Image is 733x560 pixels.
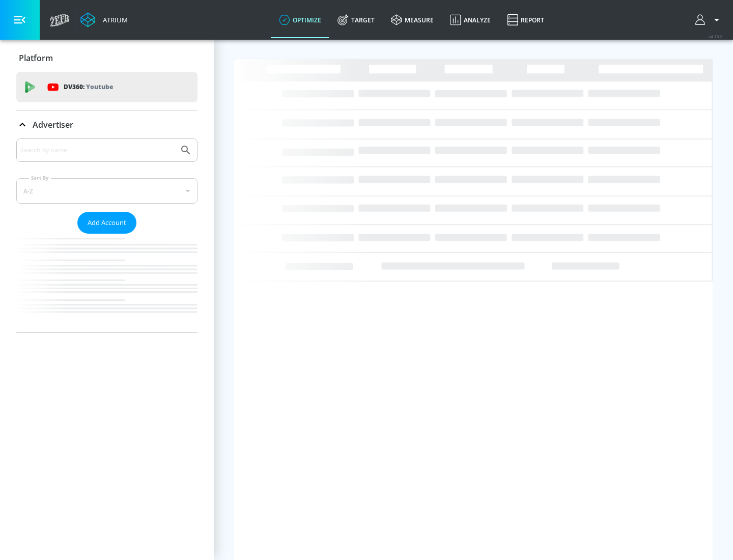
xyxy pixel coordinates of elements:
p: Advertiser [33,119,73,130]
div: Atrium [99,15,128,24]
div: Advertiser [16,110,198,139]
a: Report [499,2,552,38]
nav: list of Advertiser [16,234,198,332]
span: Add Account [88,217,126,229]
label: Sort By [29,175,51,181]
a: Target [329,2,383,38]
div: DV360: Youtube [16,72,198,102]
a: optimize [271,2,329,38]
div: Platform [16,44,198,72]
div: Advertiser [16,138,198,332]
p: Youtube [86,81,113,92]
a: measure [383,2,442,38]
p: Platform [19,52,53,64]
input: Search by name [20,144,175,157]
span: v 4.19.0 [709,34,723,39]
div: A-Z [16,178,198,204]
a: Atrium [80,12,128,27]
button: Add Account [77,212,136,234]
p: DV360: [64,81,113,93]
a: Analyze [442,2,499,38]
